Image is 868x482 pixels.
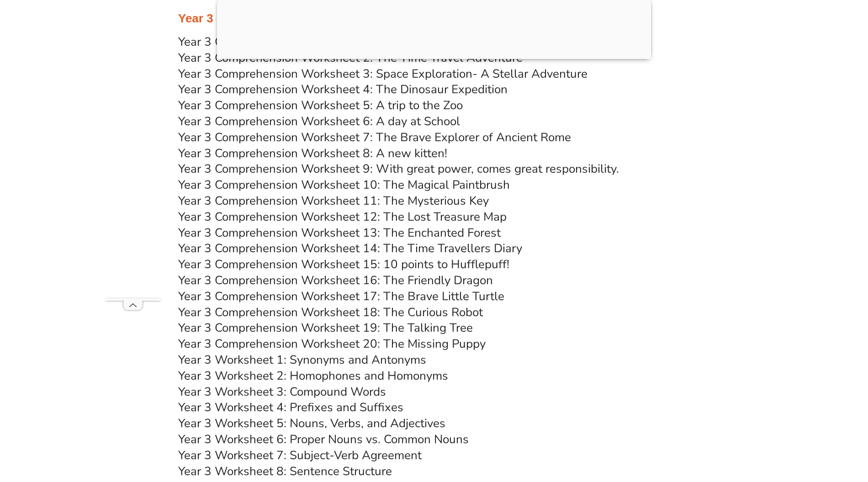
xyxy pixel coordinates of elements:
[178,415,445,431] a: Year 3 Worksheet 5: Nouns, Verbs, and Adjectives
[178,193,489,209] a: Year 3 Comprehension Worksheet 11: The Mysterious Key
[178,177,510,193] a: Year 3 Comprehension Worksheet 10: The Magical Paintbrush
[716,379,868,482] iframe: Chat Widget
[178,145,447,161] a: Year 3 Comprehension Worksheet 8: A new kitten!
[178,225,501,241] a: Year 3 Comprehension Worksheet 13: The Enchanted Forest
[178,272,493,288] a: Year 3 Comprehension Worksheet 16: The Friendly Dragon
[178,81,508,97] a: Year 3 Comprehension Worksheet 4: The Dinosaur Expedition
[178,97,463,113] a: Year 3 Comprehension Worksheet 5: A trip to the Zoo
[178,240,522,256] a: Year 3 Comprehension Worksheet 14: The Time Travellers Diary
[178,463,392,479] a: Year 3 Worksheet 8: Sentence Structure
[178,304,483,320] a: Year 3 Comprehension Worksheet 18: The Curious Robot
[178,34,626,50] a: Year 3 Comprehension Worksheet 1: Exploring the Wonders of the Pyramids of Giza
[178,352,426,368] a: Year 3 Worksheet 1: Synonyms and Antonyms
[178,447,422,463] a: Year 3 Worksheet 7: Subject-Verb Agreement
[106,24,160,298] iframe: Advertisement
[178,336,486,352] a: Year 3 Comprehension Worksheet 20: The Missing Puppy
[178,384,386,400] a: Year 3 Worksheet 3: Compound Words
[178,11,690,26] h3: Year 3 English Worksheets
[178,50,523,66] a: Year 3 Comprehension Worksheet 2: The Time Travel Adventure
[178,66,587,82] a: Year 3 Comprehension Worksheet 3: Space Exploration- A Stellar Adventure
[178,129,571,145] a: Year 3 Comprehension Worksheet 7: The Brave Explorer of Ancient Rome
[178,399,403,415] a: Year 3 Worksheet 4: Prefixes and Suffixes
[178,431,469,447] a: Year 3 Worksheet 6: Proper Nouns vs. Common Nouns
[178,288,504,304] a: Year 3 Comprehension Worksheet 17: The Brave Little Turtle
[178,256,509,272] a: Year 3 Comprehension Worksheet 15: 10 points to Hufflepuff!
[178,209,507,225] a: Year 3 Comprehension Worksheet 12: The Lost Treasure Map
[178,113,460,129] a: Year 3 Comprehension Worksheet 6: A day at School
[178,320,473,336] a: Year 3 Comprehension Worksheet 19: The Talking Tree
[178,161,619,177] a: Year 3 Comprehension Worksheet 9: With great power, comes great responsibility.
[178,368,448,384] a: Year 3 Worksheet 2: Homophones and Homonyms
